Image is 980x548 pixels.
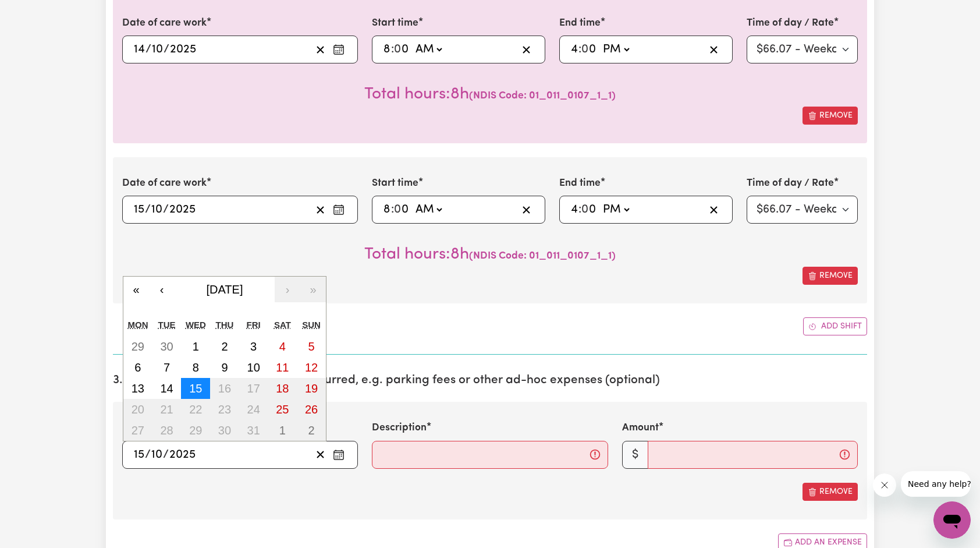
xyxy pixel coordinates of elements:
abbr: September 29, 2025 [132,340,144,353]
abbr: October 4, 2025 [279,340,286,353]
label: Date [122,420,145,436]
button: September 30, 2025 [152,336,182,357]
span: $ [622,441,648,469]
abbr: October 25, 2025 [276,403,289,416]
abbr: Monday [128,320,148,330]
span: : [391,203,394,216]
span: / [163,203,169,216]
button: October 21, 2025 [152,399,182,420]
input: -- [383,41,391,58]
button: › [275,277,300,302]
button: October 22, 2025 [181,399,210,420]
span: : [578,203,581,216]
button: Add another shift [803,317,867,335]
label: Start time [372,16,418,31]
abbr: October 27, 2025 [132,424,144,437]
input: -- [151,446,163,464]
button: October 4, 2025 [268,336,297,357]
abbr: October 8, 2025 [193,361,199,374]
abbr: October 30, 2025 [218,424,231,437]
button: October 8, 2025 [181,357,210,378]
button: October 26, 2025 [297,399,326,420]
button: October 3, 2025 [239,336,268,357]
button: October 13, 2025 [123,378,152,399]
span: : [578,43,581,56]
input: -- [395,201,410,218]
button: [DATE] [175,277,275,302]
button: ‹ [149,277,175,302]
input: -- [383,201,391,218]
button: « [123,277,149,302]
button: October 20, 2025 [123,399,152,420]
button: October 30, 2025 [210,420,239,441]
button: October 25, 2025 [268,399,297,420]
input: -- [151,41,164,58]
input: -- [570,41,578,58]
button: October 31, 2025 [239,420,268,441]
button: Clear date [311,446,329,464]
span: Need any help? [7,8,70,17]
span: / [145,43,151,56]
abbr: October 6, 2025 [134,361,141,374]
label: Date of care work [122,16,207,31]
abbr: October 22, 2025 [189,403,202,416]
button: October 27, 2025 [123,420,152,441]
abbr: October 1, 2025 [193,340,199,353]
button: October 14, 2025 [152,378,182,399]
button: October 28, 2025 [152,420,182,441]
abbr: Tuesday [158,320,176,330]
abbr: Sunday [302,320,321,330]
abbr: October 13, 2025 [132,382,144,395]
button: Clear date [311,201,329,218]
button: October 17, 2025 [239,378,268,399]
input: -- [583,41,598,58]
abbr: October 12, 2025 [305,361,318,374]
button: October 15, 2025 [181,378,210,399]
abbr: October 14, 2025 [160,382,173,395]
span: Total hours worked: 8 hours [364,86,469,102]
span: ( 01_011_0107_1_1 ) [469,251,616,261]
label: Time of day / Rate [747,16,834,31]
span: 0 [394,204,401,215]
abbr: October 23, 2025 [218,403,231,416]
button: October 9, 2025 [210,357,239,378]
button: Remove this shift [803,107,858,125]
button: October 12, 2025 [297,357,326,378]
abbr: October 16, 2025 [218,382,231,395]
iframe: Message from company [901,471,971,497]
abbr: November 1, 2025 [279,424,286,437]
button: October 7, 2025 [152,357,182,378]
abbr: October 26, 2025 [305,403,318,416]
button: October 24, 2025 [239,399,268,420]
abbr: October 18, 2025 [276,382,289,395]
button: October 5, 2025 [297,336,326,357]
strong: NDIS Code: [473,91,527,101]
abbr: October 21, 2025 [160,403,173,416]
input: -- [583,201,598,218]
input: -- [133,201,145,218]
span: [DATE] [207,283,243,296]
button: November 1, 2025 [268,420,297,441]
strong: NDIS Code: [473,251,527,261]
button: October 6, 2025 [123,357,152,378]
abbr: October 15, 2025 [189,382,202,395]
abbr: October 29, 2025 [189,424,202,437]
abbr: October 10, 2025 [247,361,260,374]
input: -- [151,201,163,218]
label: Amount [622,420,659,436]
abbr: October 3, 2025 [250,340,257,353]
span: 0 [581,44,588,55]
abbr: Saturday [274,320,291,330]
button: October 10, 2025 [239,357,268,378]
button: Clear date [311,41,329,58]
button: October 16, 2025 [210,378,239,399]
iframe: Close message [873,473,896,497]
span: / [163,448,169,461]
label: End time [559,16,601,31]
span: / [164,43,169,56]
input: -- [395,41,410,58]
span: / [145,203,151,216]
button: October 19, 2025 [297,378,326,399]
label: Start time [372,176,418,191]
abbr: Wednesday [186,320,206,330]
